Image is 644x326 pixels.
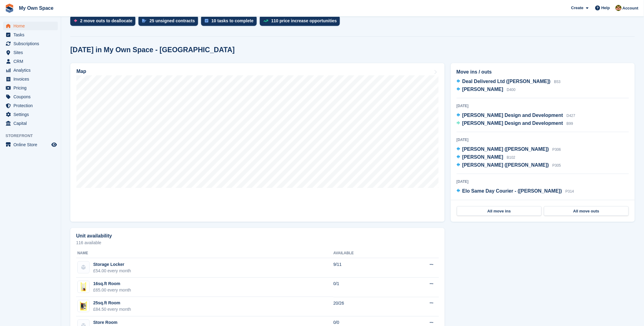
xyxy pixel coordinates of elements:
[457,146,561,154] a: [PERSON_NAME] ([PERSON_NAME]) P306
[457,78,561,86] a: Deal Delivered Ltd ([PERSON_NAME]) B53
[260,16,343,29] a: 110 price increase opportunities
[571,5,583,11] span: Create
[13,48,50,57] span: Sites
[93,268,131,274] div: £54.00 every month
[13,92,50,101] span: Coupons
[333,248,398,258] th: Available
[13,75,50,83] span: Invoices
[138,16,201,29] a: 25 unsigned contracts
[333,297,398,317] td: 20/26
[457,161,561,169] a: [PERSON_NAME] ([PERSON_NAME]) P305
[3,92,58,101] a: menu
[13,39,50,48] span: Subscriptions
[567,121,573,126] span: B99
[554,80,561,84] span: B53
[462,79,551,84] span: Deal Delivered Ltd ([PERSON_NAME])
[5,4,14,13] img: stora-icon-8386f47178a22dfd0bd8f6a31ec36ba5ce8667c1dd55bd0f319d3a0aa187defe.svg
[13,57,50,66] span: CRM
[78,281,89,293] img: 16ft-storage-room-front-2.png
[3,66,58,74] a: menu
[50,141,58,148] a: Preview store
[3,110,58,119] a: menu
[3,101,58,110] a: menu
[544,206,629,216] a: All move outs
[142,19,146,23] img: contract_signature_icon-13c848040528278c33f63329250d36e43548de30e8caae1d1a13099fd9432cc5.svg
[93,261,131,268] div: Storage Locker
[80,18,132,23] div: 2 move outs to deallocate
[13,101,50,110] span: Protection
[212,18,254,23] div: 10 tasks to complete
[553,147,561,152] span: P306
[271,18,337,23] div: 110 price increase opportunities
[3,39,58,48] a: menu
[93,320,134,326] div: Store Room
[462,162,549,168] span: [PERSON_NAME] ([PERSON_NAME])
[457,120,573,128] a: [PERSON_NAME] Design and Development B99
[553,163,561,168] span: P305
[457,68,629,76] h2: Move ins / outs
[462,87,503,92] span: [PERSON_NAME]
[93,306,131,313] div: £84.50 every month
[616,5,622,11] img: Keely Collin
[457,137,629,143] div: [DATE]
[462,147,549,152] span: [PERSON_NAME] ([PERSON_NAME])
[13,22,50,30] span: Home
[3,48,58,57] a: menu
[3,84,58,92] a: menu
[3,75,58,83] a: menu
[13,119,50,128] span: Capital
[462,154,503,160] span: [PERSON_NAME]
[507,88,516,92] span: D400
[70,16,138,29] a: 2 move outs to deallocate
[74,19,77,23] img: move_outs_to_deallocate_icon-f764333ba52eb49d3ac5e1228854f67142a1ed5810a6f6cc68b1a99e826820c5.svg
[462,188,562,194] span: Elo Same Day Courier - ([PERSON_NAME])
[457,86,516,94] a: [PERSON_NAME] D400
[93,281,131,287] div: 16sq.ft Room
[76,69,86,74] h2: Map
[13,110,50,119] span: Settings
[457,179,629,184] div: [DATE]
[3,57,58,66] a: menu
[3,31,58,39] a: menu
[333,278,398,297] td: 0/1
[76,233,112,239] h2: Unit availability
[457,103,629,109] div: [DATE]
[76,248,333,258] th: Name
[201,16,260,29] a: 10 tasks to complete
[333,258,398,278] td: 9/11
[457,112,576,120] a: [PERSON_NAME] Design and Development D427
[78,262,89,273] img: blank-unit-type-icon-ffbac7b88ba66c5e286b0e438baccc4b9c83835d4c34f86887a83fc20ec27e7b.svg
[76,241,439,245] p: 116 available
[93,287,131,294] div: £65.00 every month
[70,63,445,222] a: Map
[3,22,58,30] a: menu
[457,154,516,161] a: [PERSON_NAME] B102
[93,300,131,306] div: 25sq.ft Room
[623,5,638,11] span: Account
[567,114,576,118] span: D427
[457,206,542,216] a: All move ins
[457,187,574,195] a: Elo Same Day Courier - ([PERSON_NAME]) P314
[6,133,61,139] span: Storefront
[507,155,515,160] span: B102
[13,66,50,74] span: Analytics
[462,113,563,118] span: [PERSON_NAME] Design and Development
[462,121,563,126] span: [PERSON_NAME] Design and Development
[602,5,610,11] span: Help
[70,46,235,54] h2: [DATE] in My Own Space - [GEOGRAPHIC_DATA]
[3,140,58,149] a: menu
[78,300,89,312] img: 25sqft_storage_room-front-3.png
[17,3,56,13] a: My Own Space
[565,189,574,194] span: P314
[13,140,50,149] span: Online Store
[205,19,208,23] img: task-75834270c22a3079a89374b754ae025e5fb1db73e45f91037f5363f120a921f8.svg
[149,18,195,23] div: 25 unsigned contracts
[13,31,50,39] span: Tasks
[13,84,50,92] span: Pricing
[3,119,58,128] a: menu
[263,20,268,22] img: price_increase_opportunities-93ffe204e8149a01c8c9dc8f82e8f89637d9d84a8eef4429ea346261dce0b2c0.svg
